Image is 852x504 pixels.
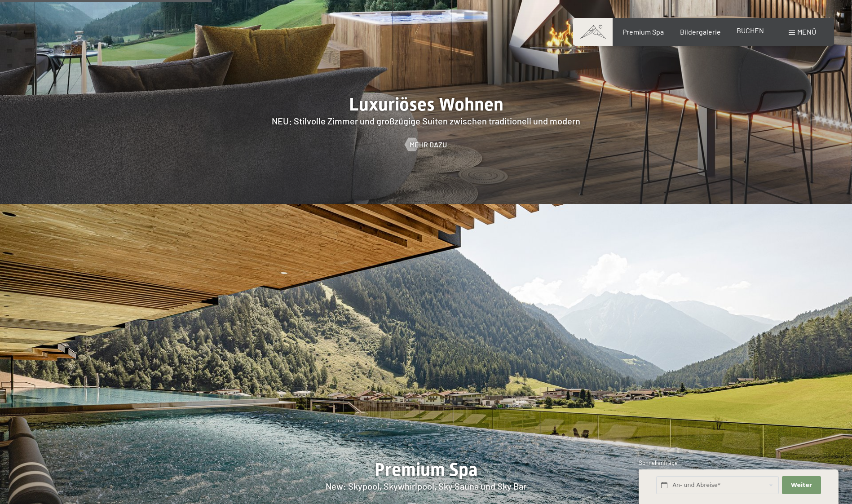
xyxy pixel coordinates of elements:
[622,27,664,36] a: Premium Spa
[639,459,678,466] span: Schnellanfrage
[737,26,764,35] a: BUCHEN
[782,476,821,495] button: Weiter
[797,27,816,36] span: Menü
[680,27,721,36] a: Bildergalerie
[791,481,812,489] span: Weiter
[405,140,447,150] a: Mehr dazu
[410,140,447,150] span: Mehr dazu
